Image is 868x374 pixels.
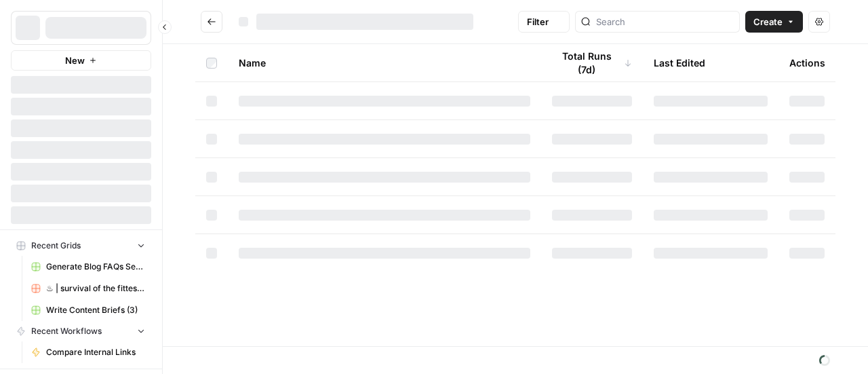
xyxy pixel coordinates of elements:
span: Filter [527,15,549,29]
a: Generate Blog FAQs Section ([PERSON_NAME]) Grid [25,256,151,278]
input: Search [596,15,734,29]
a: ♨︎ | survival of the fittest ™ | ([PERSON_NAME]) [25,278,151,299]
button: Filter [518,11,570,33]
span: Generate Blog FAQs Section ([PERSON_NAME]) Grid [46,261,145,273]
span: Compare Internal Links [46,346,145,358]
button: Create [745,11,803,33]
div: Name [239,44,530,81]
div: Total Runs (7d) [552,44,632,81]
span: Recent Grids [31,240,81,252]
button: Recent Grids [11,236,151,256]
button: New [11,50,151,71]
span: New [65,54,85,67]
a: Write Content Briefs (3) [25,299,151,321]
div: Actions [789,44,825,81]
span: ♨︎ | survival of the fittest ™ | ([PERSON_NAME]) [46,282,145,295]
button: Go back [201,11,222,33]
span: Create [753,15,783,29]
a: Compare Internal Links [25,341,151,363]
span: Recent Workflows [31,325,102,337]
button: Recent Workflows [11,321,151,341]
span: Write Content Briefs (3) [46,304,145,316]
div: Last Edited [654,44,705,81]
